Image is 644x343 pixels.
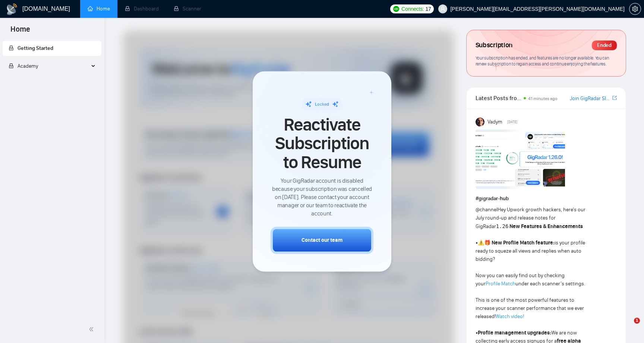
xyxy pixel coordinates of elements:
[629,6,641,12] span: setting
[271,177,373,218] span: Your GigRadar account is disabled because your subscription was cancelled on [DATE]. Please conta...
[487,118,502,126] span: Vadym
[89,326,96,333] span: double-left
[496,223,509,229] code: 1.26
[18,63,38,69] span: Academy
[302,237,342,244] div: Contact our team
[509,223,583,230] strong: New Features & Enhancements
[9,45,14,51] span: lock
[476,195,617,203] h1: # gigradar-hub
[88,6,110,12] a: homeHome
[9,63,14,68] span: lock
[18,45,53,51] span: Getting Started
[476,39,512,52] span: Subscription
[393,6,399,12] img: upwork-logo.png
[629,6,641,12] a: setting
[271,227,373,254] button: Contact our team
[425,5,431,13] span: 17
[486,281,515,287] a: Profile Match
[484,240,490,246] span: 🎁
[9,63,38,69] span: Academy
[592,41,617,50] div: Ended
[507,119,517,125] span: [DATE]
[570,94,611,103] a: Join GigRadar Slack Community
[476,55,609,67] span: Your subscription has ended, and features are no longer available. You can renew subscription to ...
[3,41,101,56] li: Getting Started
[315,102,329,107] span: Locked
[528,96,558,101] span: 41 minutes ago
[492,240,555,246] strong: New Profile Match feature:
[4,24,36,39] span: Home
[634,318,640,324] span: 1
[476,206,498,213] span: @channel
[619,318,637,336] iframe: Intercom live chat
[476,93,521,103] span: Latest Posts from the GigRadar Community
[440,6,445,12] span: user
[271,115,373,171] span: Reactivate Subscription to Resume
[476,129,565,189] img: F09AC4U7ATU-image.png
[6,3,18,15] img: logo
[478,330,551,336] strong: Profile management upgrades:
[612,95,617,101] span: export
[496,313,524,320] a: Watch video!
[476,118,484,126] img: Vadym
[401,5,424,13] span: Connects:
[629,3,641,15] button: setting
[612,94,617,102] a: export
[478,240,484,246] span: ⚠️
